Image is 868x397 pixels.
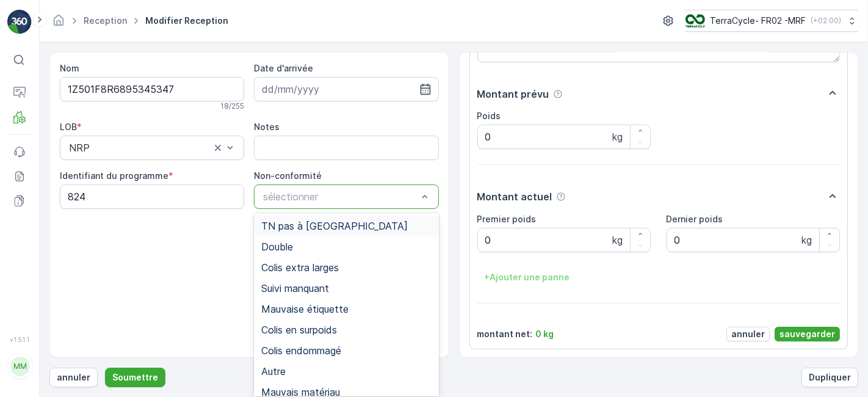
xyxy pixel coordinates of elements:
span: Suivi manquant [261,283,329,294]
p: kg [612,233,623,247]
p: Dupliquer [809,371,851,384]
p: annuler [57,371,90,384]
label: Notes [254,122,280,132]
button: TerraCycle- FR02 -MRF(+02:00) [685,10,858,32]
span: Modifier Reception [143,15,231,27]
p: 0 kg [536,328,554,340]
p: + Ajouter une panne [485,271,570,283]
label: Identifiant du programme [60,170,168,181]
p: Montant prévu [477,87,549,101]
div: MM [10,357,30,376]
a: Reception [84,15,127,26]
span: Mauvaise étiquette [261,304,349,315]
label: Poids [477,111,501,121]
label: Date d'arrivée [254,63,313,73]
label: Dernier poids [667,214,723,224]
p: montant net : [477,328,533,340]
span: Colis extra larges [261,262,339,273]
p: sélectionner [263,189,417,204]
span: Colis endommagé [261,345,341,356]
div: Aide Icône d'info-bulle [553,89,563,99]
label: Non-conformité [254,170,322,181]
label: LOB [60,122,77,132]
img: logo [7,10,32,34]
p: annuler [731,328,765,340]
label: Premier poids [477,214,537,224]
span: Colis en surpoids [261,324,337,335]
p: Soumettre [112,371,158,384]
button: Dupliquer [801,368,858,387]
p: 18 / 255 [220,101,244,111]
img: terracycle.png [685,14,705,27]
button: MM [7,346,32,387]
p: kg [801,233,812,247]
label: Nom [60,63,79,73]
p: kg [612,129,623,144]
button: Soumettre [105,368,165,387]
span: v 1.51.1 [7,336,32,343]
button: sauvegarder [775,327,840,341]
p: TerraCycle- FR02 -MRF [710,15,806,27]
p: Montant actuel [477,189,552,204]
input: dd/mm/yyyy [254,77,438,101]
span: Double [261,241,293,252]
p: sauvegarder [779,328,835,340]
a: Page d'accueil [52,18,65,29]
div: Aide Icône d'info-bulle [556,192,566,202]
span: Autre [261,366,286,377]
p: ( +02:00 ) [811,16,841,26]
button: +Ajouter une panne [477,268,577,287]
span: TN pas à [GEOGRAPHIC_DATA] [261,220,408,231]
button: annuler [726,327,770,341]
button: annuler [49,368,98,387]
